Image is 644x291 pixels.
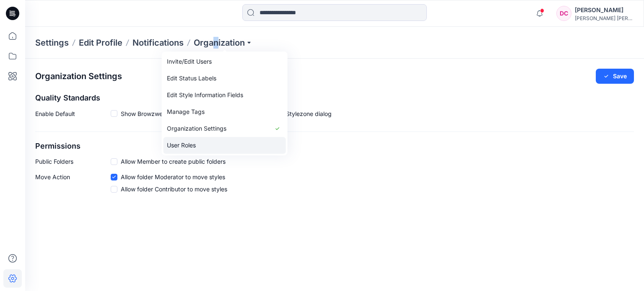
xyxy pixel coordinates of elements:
[575,15,634,21] div: [PERSON_NAME] [PERSON_NAME]
[575,5,634,15] div: [PERSON_NAME]
[164,120,286,137] a: Organization Settings
[164,103,286,120] a: Manage Tags
[121,157,226,166] span: Allow Member to create public folders
[596,69,634,84] button: Save
[121,173,225,181] span: Allow folder Moderator to move styles
[556,6,571,21] div: DC
[35,142,634,151] h2: Permissions
[121,109,332,118] span: Show Browzwear’s default quality standards in the Share to Stylezone dialog
[35,173,111,197] p: Move Action
[164,70,286,87] a: Edit Status Labels
[35,72,122,81] h2: Organization Settings
[35,94,634,103] h2: Quality Standards
[164,53,286,70] a: Invite/Edit Users
[164,137,286,154] a: User Roles
[164,87,286,103] a: Edit Style Information Fields
[35,157,111,166] p: Public Folders
[79,37,122,49] a: Edit Profile
[35,37,69,49] p: Settings
[35,109,111,121] p: Enable Default
[132,37,184,49] a: Notifications
[121,185,227,193] span: Allow folder Contributor to move styles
